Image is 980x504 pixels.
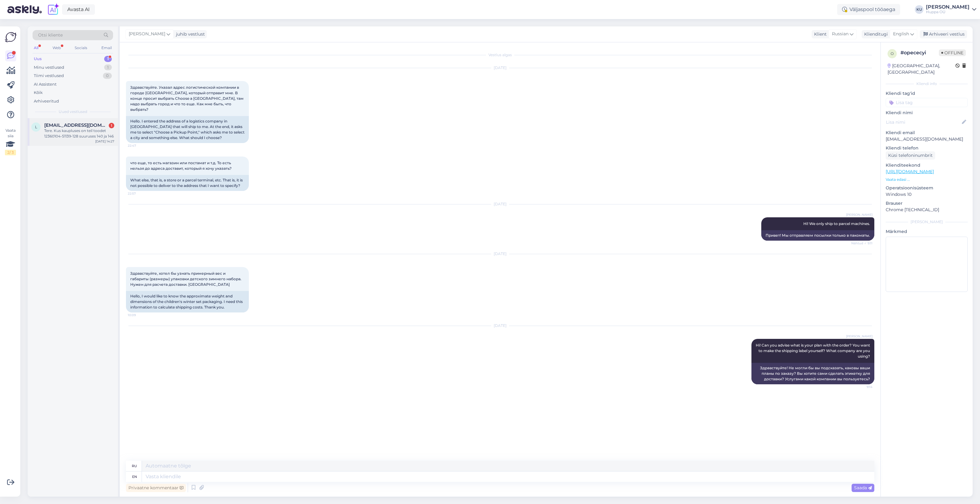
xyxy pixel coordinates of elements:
span: [PERSON_NAME] [846,334,872,339]
span: 22:47 [128,143,151,148]
div: Kõik [34,90,43,96]
div: Hello, I would like to know the approximate weight and dimensions of the children's winter set pa... [126,291,249,312]
div: Klienditugi [862,31,888,37]
div: Tiimi vestlused [34,73,64,79]
p: Kliendi email [886,130,968,136]
p: Operatsioonisüsteem [886,185,968,191]
span: [PERSON_NAME] [129,31,165,37]
div: [DATE] [126,201,874,207]
div: 1 [104,64,112,71]
span: Nähtud ✓ 9:11 [849,241,872,246]
div: 1 [104,56,112,62]
div: Arhiveeri vestlus [920,30,967,38]
p: [EMAIL_ADDRESS][DOMAIN_NAME] [886,136,968,142]
span: o [891,51,894,56]
div: [GEOGRAPHIC_DATA], [GEOGRAPHIC_DATA] [888,63,955,76]
a: [PERSON_NAME]Huppa OÜ [926,5,976,14]
span: Hi! We only ship to parcel machines. [803,221,870,226]
p: Chrome [TECHNICAL_ID] [886,207,968,213]
p: Windows 10 [886,191,968,198]
div: Socials [73,44,88,52]
span: Здравствуйте. Указал адрес логистической компании в городе [GEOGRAPHIC_DATA], который отправит мн... [130,85,245,112]
div: ru [132,461,137,471]
div: Huppa OÜ [926,10,970,14]
div: en [132,471,137,482]
a: [URL][DOMAIN_NAME] [886,169,934,174]
input: Lisa nimi [886,119,961,126]
div: Klient [812,31,827,37]
a: Avasta AI [62,4,95,15]
div: Uus [34,56,42,62]
span: Russian [832,31,849,37]
p: Brauser [886,200,968,207]
p: Märkmed [886,228,968,235]
div: All [33,44,40,52]
span: l [35,125,37,129]
div: [PERSON_NAME] [886,219,968,225]
p: Kliendi tag'id [886,90,968,97]
span: 10:09 [128,313,151,317]
p: Klienditeekond [886,162,968,169]
div: What else, that is, a store or a parcel terminal, etc. That is, it is not possible to deliver to ... [126,175,249,191]
div: [PERSON_NAME] [926,5,970,10]
div: [DATE] [126,323,874,328]
span: English [893,31,909,37]
div: Tere. Kus kaupluses on teil toodet 12360104-51139-128 suuruses 140 ja 146 [44,128,114,139]
div: Email [100,44,113,52]
span: Saada [854,485,872,490]
div: [DATE] 14:27 [95,139,114,144]
div: Arhiveeritud [34,98,59,104]
span: Hi! Can you advise what is your plan with the order? You want to make the shipping label yourself... [756,343,871,359]
div: Привет! Мы отправляем посылки только в пакоматы. [761,230,874,241]
div: Minu vestlused [34,64,64,71]
img: Askly Logo [5,31,17,43]
div: 2 / 3 [5,150,16,155]
span: Uued vestlused [59,109,87,114]
span: Offline [939,49,966,56]
div: Küsi telefoninumbrit [886,151,935,160]
span: 9:14 [849,385,872,389]
div: KU [915,5,923,14]
div: Väljaspool tööaega [837,4,900,15]
div: Здравствуйте! Не могли бы вы подсказать, каковы ваши планы по заказу? Вы хотите сами сделать этик... [751,363,874,384]
span: что еще, то есть магазин или постамат и т.д. То есть нельзя до адреса доставит, который я хочу ук... [130,161,232,171]
span: 22:57 [128,191,151,196]
div: Web [51,44,62,52]
p: Kliendi nimi [886,110,968,116]
span: [PERSON_NAME] [846,212,872,217]
img: explore-ai [47,3,60,16]
input: Lisa tag [886,98,968,107]
div: Vestlus algas [126,52,874,58]
div: juhib vestlust [174,31,205,37]
div: Kliendi info [886,81,968,87]
div: Privaatne kommentaar [126,484,186,492]
div: Vaata siia [5,128,16,155]
div: AI Assistent [34,81,57,87]
span: Otsi kliente [38,32,63,38]
div: 1 [109,123,114,128]
span: leena.paap@tktk.ee [44,122,108,128]
div: [DATE] [126,251,874,257]
p: Vaata edasi ... [886,177,968,182]
div: # opececyi [900,49,939,56]
div: 0 [103,73,112,79]
p: Kliendi telefon [886,145,968,151]
span: Здравствуйте, хотел бы узнать примерный вес и габариты (размеры) упаковки детского зимнего набора... [130,271,242,287]
div: Hello. I entered the address of a logistics company in [GEOGRAPHIC_DATA] that will ship to me. At... [126,116,249,143]
div: [DATE] [126,65,874,71]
